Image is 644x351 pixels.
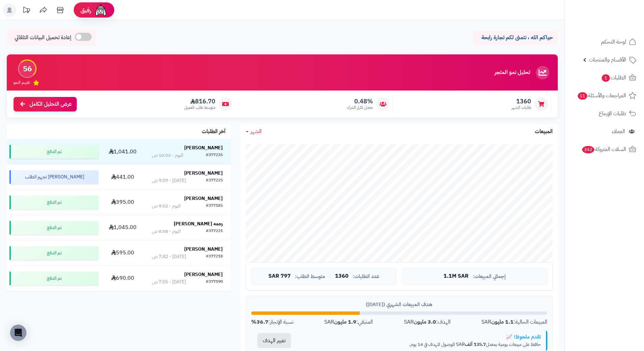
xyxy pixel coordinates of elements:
[589,55,626,65] span: الأقسام والمنتجات
[206,152,223,159] div: #377235
[581,145,626,154] span: السلات المتروكة
[101,241,144,266] td: 595.00
[495,70,530,76] h3: تحليل نمو المتجر
[15,34,71,42] span: إعادة تحميل البيانات التلقائي
[334,318,356,326] strong: 1.9 مليون
[94,3,108,17] img: ai-face.png
[569,123,640,140] a: العملاء
[152,177,186,184] div: [DATE] - 9:09 ص
[184,144,223,151] strong: [PERSON_NAME]
[202,129,225,135] h3: آخر الطلبات
[353,274,379,279] span: عدد الطلبات:
[569,141,640,157] a: السلات المتروكة342
[577,91,626,100] span: المراجعات والأسئلة
[601,74,610,82] span: 1
[473,274,506,279] span: إجمالي المبيعات:
[511,98,531,105] span: 1360
[535,129,553,135] h3: المبيعات
[184,195,223,202] strong: [PERSON_NAME]
[152,228,181,235] div: اليوم - 8:08 ص
[295,274,325,279] span: متوسط الطلب:
[329,274,331,279] span: |
[251,127,262,135] span: الشهر
[14,97,77,111] a: عرض التحليل الكامل
[206,203,223,209] div: #377185
[581,146,595,154] span: 342
[101,139,144,164] td: 1,041.00
[9,272,98,285] div: تم الدفع
[599,109,626,118] span: طلبات الإرجاع
[612,127,625,136] span: العملاء
[465,341,486,348] strong: 135.7 ألف
[152,253,186,260] div: [DATE] - 7:42 ص
[511,105,531,110] span: طلبات الشهر
[101,165,144,190] td: 441.00
[414,318,436,326] strong: 3.0 مليون
[569,34,640,50] a: لوحة التحكم
[206,228,223,235] div: #377221
[152,279,186,285] div: [DATE] - 7:05 ص
[444,273,469,279] span: 1.1M SAR
[184,170,223,177] strong: [PERSON_NAME]
[184,271,223,278] strong: [PERSON_NAME]
[9,145,98,158] div: تم الدفع
[246,128,262,135] a: الشهر
[302,341,541,348] p: حافظ على مبيعات يومية بمعدل SAR للوصول للهدف في 14 يوم.
[335,273,349,279] span: 1360
[251,318,268,326] strong: 36.7%
[251,318,293,326] div: نسبة الإنجاز:
[302,333,541,341] div: تقدم ملحوظ! 📈
[404,318,451,326] div: الهدف: SAR
[184,246,223,253] strong: [PERSON_NAME]
[478,34,553,42] p: حياكم الله ، نتمنى لكم تجارة رابحة
[152,203,181,209] div: اليوم - 9:02 ص
[206,279,223,285] div: #377190
[569,105,640,122] a: طلبات الإرجاع
[14,80,30,85] span: تقييم النمو
[601,73,626,82] span: الطلبات
[18,3,35,19] a: تحديثات المنصة
[481,318,547,326] div: المبيعات الحالية: SAR
[569,87,640,104] a: المراجعات والأسئلة11
[184,98,215,105] span: 816.70
[324,318,373,326] div: المتبقي: SAR
[347,105,373,110] span: معدل تكرار الشراء
[598,5,638,19] img: logo-2.png
[347,98,373,105] span: 0.48%
[268,273,291,279] span: 797 SAR
[569,70,640,86] a: الطلبات1
[601,37,626,47] span: لوحة التحكم
[152,152,183,159] div: اليوم - 10:03 ص
[101,266,144,291] td: 690.00
[10,325,26,341] div: Open Intercom Messenger
[9,246,98,260] div: تم الدفع
[101,215,144,240] td: 1,045.00
[9,221,98,234] div: تم الدفع
[251,301,547,308] div: هدف المبيعات الشهري ([DATE])
[206,177,223,184] div: #377225
[9,170,98,184] div: [PERSON_NAME] تجهيز الطلب
[174,220,223,227] strong: رحمه [PERSON_NAME]
[206,253,223,260] div: #377218
[29,100,72,108] span: عرض التحليل الكامل
[491,318,514,326] strong: 1.1 مليون
[257,333,291,348] button: تغيير الهدف
[577,92,588,100] span: 11
[184,105,215,110] span: متوسط طلب العميل
[101,190,144,215] td: 395.00
[9,196,98,209] div: تم الدفع
[80,6,91,14] span: رفيق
